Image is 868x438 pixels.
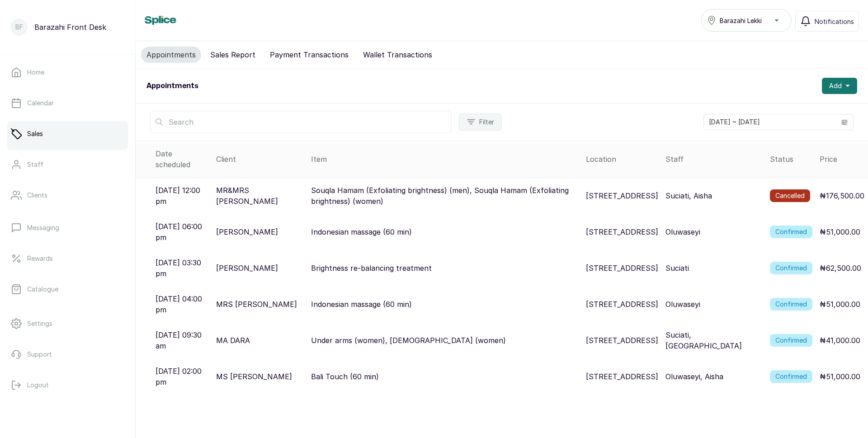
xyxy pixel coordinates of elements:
p: Suciati [665,263,689,273]
p: Support [27,350,52,359]
p: Calendar [27,99,54,108]
div: Date scheduled [156,148,209,170]
span: Notifications [815,17,854,26]
p: ₦51,000.00 [820,226,860,237]
p: ₦41,000.00 [820,335,860,346]
div: Price [820,154,864,165]
p: [PERSON_NAME] [216,226,278,237]
p: [DATE] 02:00 pm [156,366,209,387]
label: Confirmed [770,298,812,311]
p: Souqla Hamam (Exfoliating brightness) (men), Souqla Hamam (Exfoliating brightness) (women) [311,185,579,207]
p: Under arms (women), [DEMOGRAPHIC_DATA] (women) [311,335,506,346]
p: [DATE] 03:30 pm [156,257,209,279]
a: Support [7,342,128,367]
p: [DATE] 09:30 am [156,330,209,351]
p: [STREET_ADDRESS] [586,263,658,273]
p: Suciati, [GEOGRAPHIC_DATA] [665,330,763,351]
input: Select date [704,114,836,130]
label: Cancelled [770,189,810,202]
span: Barazahi Lekki [720,16,762,25]
button: Wallet Transactions [358,47,438,63]
p: [STREET_ADDRESS] [586,190,658,201]
p: MRS [PERSON_NAME] [216,299,297,310]
p: Logout [27,381,49,390]
p: Catalogue [27,285,58,294]
p: ₦62,500.00 [820,263,861,273]
p: ₦176,500.00 [820,190,864,201]
p: Clients [27,191,47,200]
p: MS [PERSON_NAME] [216,371,292,382]
label: Confirmed [770,370,812,383]
label: Confirmed [770,262,812,274]
a: Staff [7,152,128,177]
svg: calendar [841,119,848,125]
a: Calendar [7,90,128,116]
p: Oluwaseyi [665,299,700,310]
button: Add [822,78,857,94]
button: Barazahi Lekki [701,9,792,32]
div: Staff [665,154,763,165]
a: Catalogue [7,277,128,302]
p: [STREET_ADDRESS] [586,299,658,310]
p: Rewards [27,254,53,263]
div: Location [586,154,658,165]
span: Add [829,81,842,90]
p: Indonesian massage (60 min) [311,226,412,237]
p: ₦51,000.00 [820,299,860,310]
div: Item [311,154,579,165]
button: Logout [7,372,128,398]
a: Messaging [7,215,128,240]
p: [STREET_ADDRESS] [586,335,658,346]
p: Oluwaseyi [665,226,700,237]
p: Messaging [27,223,59,232]
p: Bali Touch (60 min) [311,371,379,382]
p: [DATE] 06:00 pm [156,221,209,243]
p: Barazahi Front Desk [34,22,106,33]
input: Search [150,111,452,133]
a: Home [7,60,128,85]
p: ₦51,000.00 [820,371,860,382]
p: BF [15,23,23,32]
button: Filter [459,113,502,131]
p: [DATE] 12:00 pm [156,185,209,207]
label: Confirmed [770,226,812,238]
p: Indonesian massage (60 min) [311,299,412,310]
button: Payment Transactions [264,47,354,63]
a: Sales [7,121,128,146]
button: Notifications [795,11,859,32]
a: Clients [7,183,128,208]
button: Sales Report [205,47,261,63]
p: Home [27,68,44,77]
p: Sales [27,129,43,138]
div: Client [216,154,304,165]
a: Rewards [7,246,128,271]
p: MA DARA [216,335,250,346]
span: Filter [479,118,494,127]
p: Oluwaseyi, Aisha [665,371,723,382]
p: [STREET_ADDRESS] [586,226,658,237]
h1: Appointments [146,80,198,91]
p: [PERSON_NAME] [216,263,278,273]
p: [DATE] 04:00 pm [156,293,209,315]
p: Staff [27,160,43,169]
p: Suciati, Aisha [665,190,712,201]
div: Status [770,154,812,165]
p: MR&MRS [PERSON_NAME] [216,185,304,207]
p: Brightness re-balancing treatment [311,263,432,273]
p: Settings [27,319,52,328]
button: Appointments [141,47,201,63]
p: [STREET_ADDRESS] [586,371,658,382]
label: Confirmed [770,334,812,347]
a: Settings [7,311,128,336]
